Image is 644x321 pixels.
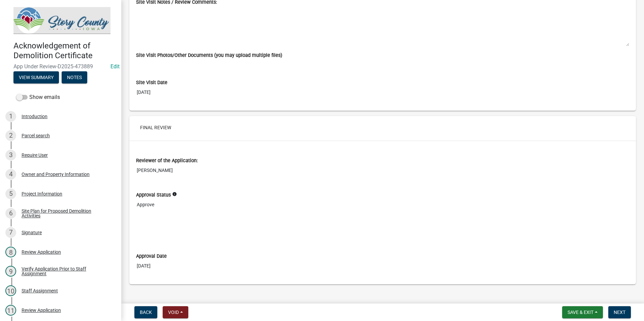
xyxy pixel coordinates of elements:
button: Void [163,306,188,318]
div: 7 [5,227,16,238]
wm-modal-confirm: Notes [62,75,87,80]
div: Review Application [22,250,61,254]
div: 10 [5,285,16,296]
div: Staff Assignment [22,288,58,293]
label: Reviewer of the Application: [136,158,198,163]
div: Parcel search [22,133,50,138]
div: Verify Application Prior to Staff Assignment [22,266,110,276]
div: 6 [5,208,16,219]
div: 4 [5,169,16,180]
div: Site Plan for Proposed Demolition Activities [22,209,110,218]
div: Project Information [22,191,62,196]
div: Introduction [22,114,47,119]
div: 3 [5,150,16,160]
div: 5 [5,188,16,199]
label: Approval Date [136,254,167,259]
img: Story County, Iowa [13,7,110,34]
div: Signature [22,230,42,235]
button: Next [608,306,631,318]
button: Back [134,306,157,318]
span: Void [168,310,179,315]
label: Approval Status [136,193,171,198]
div: 8 [5,247,16,257]
wm-modal-confirm: Summary [13,75,59,80]
h4: Acknowledgement of Demolition Certificate [13,41,116,61]
label: Site Visit Date [136,80,167,85]
span: App Under Review-D2025-473889 [13,63,108,70]
div: Review Application [22,308,61,313]
label: Site Visit Photos/Other Documents (you may upload multiple files) [136,53,282,58]
div: 2 [5,130,16,141]
button: View Summary [13,71,59,83]
div: 11 [5,305,16,316]
i: info [172,192,177,197]
div: Owner and Property Information [22,172,90,177]
wm-modal-confirm: Edit Application Number [110,63,120,70]
span: Save & Exit [568,310,593,315]
span: Back [140,310,152,315]
button: Notes [62,71,87,83]
label: Show emails [16,93,60,101]
a: Edit [110,63,120,70]
div: Require User [22,153,48,157]
button: Save & Exit [562,306,603,318]
span: Next [614,310,625,315]
button: Final Review [135,121,176,134]
div: 1 [5,111,16,122]
div: 9 [5,266,16,277]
